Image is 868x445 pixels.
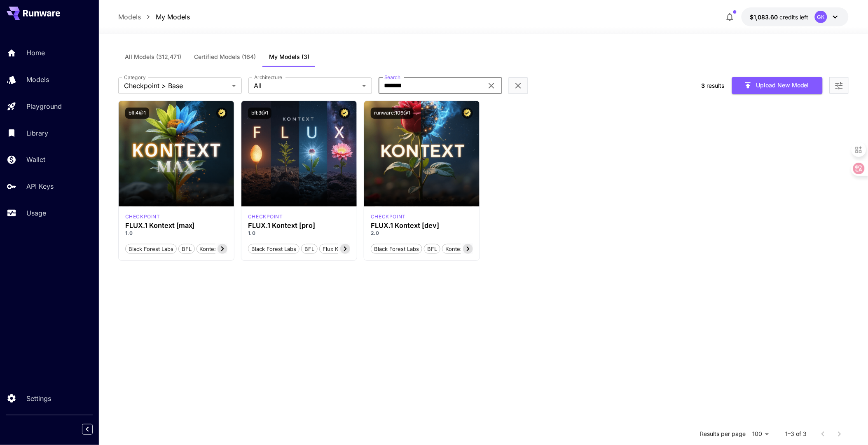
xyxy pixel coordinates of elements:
[26,75,49,84] p: Models
[371,222,473,230] h3: FLUX.1 Kontext [dev]
[424,245,440,253] span: BFL
[749,428,772,440] div: 100
[125,222,227,230] h3: FLUX.1 Kontext [max]
[26,48,45,58] p: Home
[742,7,849,26] button: $1,083.59634GK
[339,108,350,119] button: Certified Model – Vetted for best performance and includes a commercial license.
[248,213,283,220] div: FLUX.1 Kontext [pro]
[179,245,194,253] span: BFL
[371,245,422,253] span: Black Forest Labs
[700,430,746,438] p: Results per page
[513,80,523,91] button: Clear filters (1)
[779,14,808,21] span: credits left
[320,245,357,253] span: Flux Kontext
[248,108,271,119] button: bfl:3@1
[269,53,310,61] span: My Models (3)
[707,82,725,89] span: results
[815,11,827,23] div: GK
[301,244,318,254] button: BFL
[125,230,227,237] p: 1.0
[125,53,181,61] span: All Models (312,471)
[26,208,46,218] p: Usage
[125,213,160,220] div: FLUX.1 Kontext [max]
[26,128,48,138] p: Library
[750,13,808,21] div: $1,083.59634
[118,12,141,22] a: Models
[82,424,93,435] button: Collapse sidebar
[785,430,807,438] p: 1–3 of 3
[197,244,222,254] button: Kontext
[750,14,779,21] span: $1,083.60
[371,213,406,220] p: checkpoint
[371,244,422,254] button: Black Forest Labs
[384,74,400,81] label: Search
[442,244,468,254] button: Kontext
[319,244,358,254] button: Flux Kontext
[178,244,195,254] button: BFL
[248,222,350,230] h3: FLUX.1 Kontext [pro]
[194,53,256,61] span: Certified Models (164)
[248,213,283,220] p: checkpoint
[156,12,190,22] a: My Models
[118,12,190,22] nav: breadcrumb
[248,230,350,237] p: 1.0
[424,244,440,254] button: BFL
[216,108,227,119] button: Certified Model – Vetted for best performance and includes a commercial license.
[371,230,473,237] p: 2.0
[26,181,54,191] p: API Keys
[26,101,62,111] p: Playground
[834,80,844,91] button: Open more filters
[732,77,823,94] button: Upload New Model
[88,422,99,437] div: Collapse sidebar
[254,74,282,81] label: Architecture
[125,244,177,254] button: Black Forest Labs
[125,213,160,220] p: checkpoint
[371,108,414,119] button: runware:106@1
[462,108,473,119] button: Certified Model – Vetted for best performance and includes a commercial license.
[248,245,299,253] span: Black Forest Labs
[26,393,51,403] p: Settings
[371,213,406,220] div: FLUX.1 Kontext [dev]
[702,82,705,89] span: 3
[248,244,299,254] button: Black Forest Labs
[124,81,229,91] span: Checkpoint > Base
[197,245,222,253] span: Kontext
[124,74,146,81] label: Category
[442,245,468,253] span: Kontext
[302,245,317,253] span: BFL
[254,81,359,91] span: All
[26,155,45,164] p: Wallet
[125,108,149,119] button: bfl:4@1
[126,245,176,253] span: Black Forest Labs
